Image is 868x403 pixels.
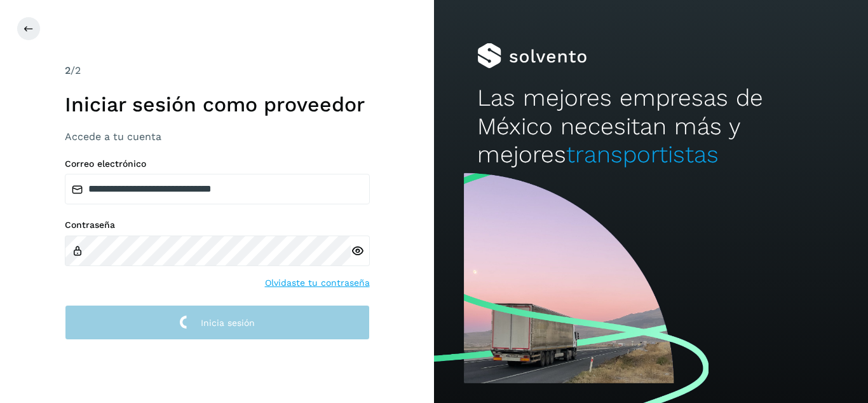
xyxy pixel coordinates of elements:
label: Correo electrónico [65,159,370,169]
h3: Accede a tu cuenta [65,131,370,143]
a: Olvidaste tu contraseña [265,276,370,290]
label: Contraseña [65,220,370,230]
span: 2 [65,64,71,76]
button: Inicia sesión [65,305,370,340]
span: Inicia sesión [201,318,255,327]
h2: Las mejores empresas de México necesitan más y mejores [477,84,824,169]
div: /2 [65,63,370,78]
h1: Iniciar sesión como proveedor [65,92,370,117]
span: transportistas [566,141,719,168]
